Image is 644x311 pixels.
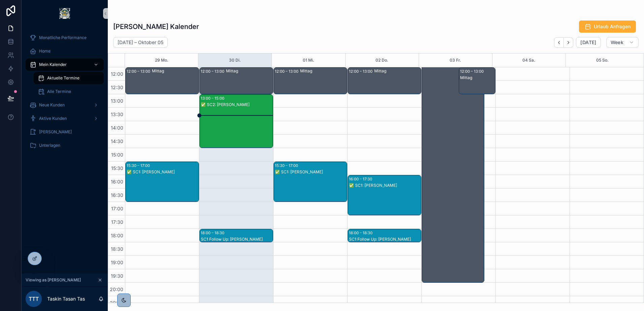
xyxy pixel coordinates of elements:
[554,37,564,48] button: Back
[47,89,71,94] span: Alle Termine
[459,68,495,94] div: 12:00 – 13:00Mittag
[155,54,168,67] button: 29 Mo.
[376,54,388,67] button: 02 Do.
[47,75,79,81] span: Aktuelle Termine
[126,68,199,94] div: 12:00 – 13:00Mittag
[26,112,104,125] a: Aktive Kunden
[109,165,125,171] span: 15:30
[349,237,421,242] div: SC1 Follow Up: [PERSON_NAME]
[275,162,300,169] div: 15:30 – 17:00
[348,68,421,94] div: 12:00 – 13:00Mittag
[34,85,104,98] a: Alle Termine
[594,23,631,30] span: Urlaub Anfragen
[596,54,609,67] button: 05 So.
[201,230,226,236] div: 18:00 – 18:30
[39,48,51,54] span: Home
[109,84,125,90] span: 12:30
[34,72,104,84] a: Aktuelle Termine
[109,206,125,211] span: 17:00
[349,68,374,75] div: 12:00 – 13:00
[113,22,199,31] h1: [PERSON_NAME] Kalender
[275,169,347,175] div: ✅ SC1: [PERSON_NAME]
[118,39,163,46] h2: [DATE] – Oktober 05
[450,54,461,67] button: 03 Fr.
[26,45,104,57] a: Home
[200,95,273,148] div: 13:00 – 15:00✅ SC2: [PERSON_NAME]
[59,8,70,19] img: App logo
[108,286,125,292] span: 20:00
[201,68,226,75] div: 12:00 – 13:00
[109,260,125,265] span: 19:00
[39,62,67,67] span: Mein Kalender
[606,37,639,48] button: Week
[109,111,125,117] span: 13:30
[26,59,104,71] a: Mein Kalender
[576,37,601,48] button: [DATE]
[39,143,60,148] span: Unterlagen
[349,176,374,182] div: 16:00 – 17:30
[348,175,421,215] div: 16:00 – 17:30✅ SC1: [PERSON_NAME]
[109,192,125,198] span: 16:30
[127,169,198,175] div: ✅ SC1: [PERSON_NAME]
[274,68,347,94] div: 12:00 – 13:00Mittag
[26,126,104,138] a: [PERSON_NAME]
[229,54,241,67] button: 30 Di.
[109,179,125,184] span: 16:00
[109,138,125,144] span: 14:30
[39,102,65,108] span: Neue Kunden
[126,162,199,202] div: 15:30 – 17:00✅ SC1: [PERSON_NAME]
[109,273,125,279] span: 19:30
[29,295,39,303] span: TTT
[201,237,272,242] div: SC1 Follow Up: [PERSON_NAME]
[109,71,125,77] span: 12:00
[611,39,623,45] span: Week
[460,68,485,75] div: 12:00 – 13:00
[108,300,125,306] span: 20:30
[580,39,596,45] span: [DATE]
[26,277,81,283] span: Viewing as [PERSON_NAME]
[460,75,495,80] div: Mittag
[579,21,636,33] button: Urlaub Anfragen
[201,95,226,102] div: 13:00 – 15:00
[109,125,125,131] span: 14:00
[127,68,152,75] div: 12:00 – 13:00
[26,99,104,111] a: Neue Kunden
[26,32,104,44] a: Monatliche Performance
[274,162,347,202] div: 15:30 – 17:00✅ SC1: [PERSON_NAME]
[226,68,272,74] div: Mittag
[349,183,421,188] div: ✅ SC1: [PERSON_NAME]
[109,246,125,252] span: 18:30
[109,233,125,238] span: 18:00
[39,35,87,40] span: Monatliche Performance
[109,98,125,104] span: 13:00
[22,27,108,160] div: scrollable content
[152,68,198,74] div: Mittag
[564,37,573,48] button: Next
[300,68,347,74] div: Mittag
[275,68,300,75] div: 12:00 – 13:00
[201,102,272,107] div: ✅ SC2: [PERSON_NAME]
[303,54,314,67] button: 01 Mi.
[39,116,67,121] span: Aktive Kunden
[200,229,273,242] div: 18:00 – 18:30SC1 Follow Up: [PERSON_NAME]
[127,162,152,169] div: 15:30 – 17:00
[39,129,72,135] span: [PERSON_NAME]
[26,139,104,151] a: Unterlagen
[109,219,125,225] span: 17:30
[47,296,85,302] p: Taskin Tasan Tas
[522,54,535,67] button: 04 Sa.
[348,229,421,242] div: 18:00 – 18:30SC1 Follow Up: [PERSON_NAME]
[349,230,374,236] div: 18:00 – 18:30
[109,152,125,158] span: 15:00
[200,68,273,94] div: 12:00 – 13:00Mittag
[374,68,421,74] div: Mittag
